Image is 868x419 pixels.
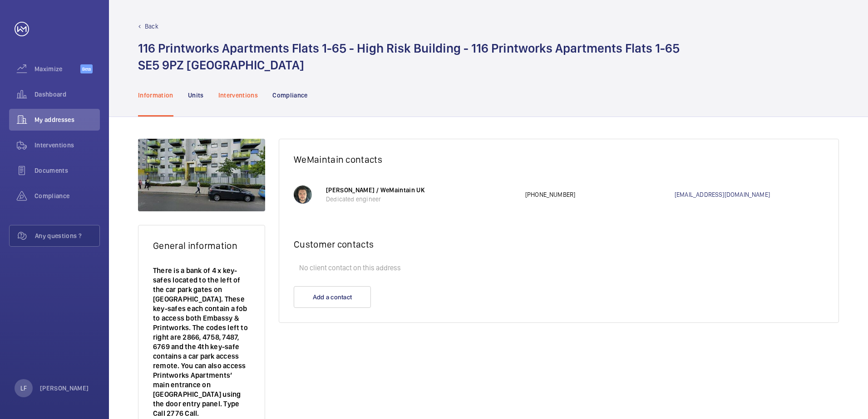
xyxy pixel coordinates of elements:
[525,190,675,199] p: [PHONE_NUMBER]
[35,191,100,200] span: Compliance
[35,90,100,99] span: Dashboard
[153,266,250,418] p: There is a bank of 4 x key-safes located to the left of the car park gates on [GEOGRAPHIC_DATA]. ...
[272,91,308,100] p: Compliance
[80,64,93,73] span: Beta
[675,190,824,199] a: [EMAIL_ADDRESS][DOMAIN_NAME]
[326,195,516,204] p: Dedicated engineer
[294,239,824,250] h2: Customer contacts
[35,141,100,150] span: Interventions
[35,115,100,124] span: My addresses
[40,384,89,393] p: [PERSON_NAME]
[294,259,824,277] p: No client contact on this address
[294,286,371,308] button: Add a contact
[153,240,250,251] h2: General information
[20,384,27,393] p: LF
[145,22,158,31] p: Back
[294,154,824,165] h2: WeMaintain contacts
[188,91,204,100] p: Units
[35,231,99,240] span: Any questions ?
[218,91,258,100] p: Interventions
[138,40,680,73] h1: 116 Printworks Apartments Flats 1-65 - High Risk Building - 116 Printworks Apartments Flats 1-65 ...
[326,185,516,195] p: [PERSON_NAME] / WeMaintain UK
[35,166,100,175] span: Documents
[35,64,80,73] span: Maximize
[138,91,173,100] p: Information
